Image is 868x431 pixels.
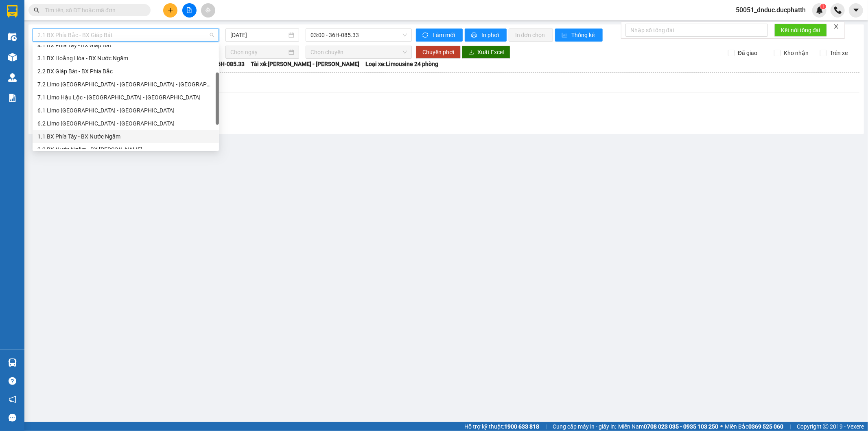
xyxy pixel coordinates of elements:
[553,422,616,431] span: Cung cấp máy in - giấy in:
[199,59,245,68] span: Số xe: 36H-085.33
[504,423,539,430] strong: 1900 633 818
[9,396,16,403] span: notification
[725,422,783,431] span: Miền Bắc
[8,358,17,367] img: warehouse-icon
[789,422,791,431] span: |
[310,46,407,58] span: Chọn chuyến
[37,145,214,154] div: 3.2 BX Nước Ngầm - BX [PERSON_NAME]
[33,78,219,91] div: 7.2 Limo Hà Nội - Bỉm Sơn - Hậu Lộc
[481,31,500,40] span: In phơi
[37,119,214,128] div: 6.2 Limo [GEOGRAPHIC_DATA] - [GEOGRAPHIC_DATA]
[37,80,214,89] div: 7.2 Limo [GEOGRAPHIC_DATA] - [GEOGRAPHIC_DATA] - [GEOGRAPHIC_DATA]
[816,7,823,14] img: icon-new-feature
[849,3,863,18] button: caret-down
[251,59,359,68] span: Tài xế: [PERSON_NAME] - [PERSON_NAME]
[729,5,812,15] span: 50051_dnduc.ducphatth
[186,7,192,13] span: file-add
[37,93,214,102] div: 7.1 Limo Hậu Lộc - [GEOGRAPHIC_DATA] - [GEOGRAPHIC_DATA]
[205,7,211,13] span: aim
[416,46,461,59] button: Chuyển phơi
[37,41,214,50] div: 4.1 BX Phía Tây - BX Giáp Bát
[37,54,214,63] div: 3.1 BX Hoằng Hóa - BX Nước Ngầm
[37,132,214,141] div: 1.1 BX Phía Tây - BX Nước Ngầm
[33,143,219,156] div: 3.2 BX Nước Ngầm - BX Hoằng Hóa
[644,423,718,430] strong: 0708 023 035 - 0935 103 250
[8,73,17,82] img: warehouse-icon
[8,33,17,41] img: warehouse-icon
[33,117,219,130] div: 6.2 Limo Hà Nội - TP Thanh Hóa
[720,425,723,428] span: ⚪️
[462,46,510,59] button: downloadXuất Excel
[774,24,827,37] button: Kết nối tổng đài
[310,29,407,41] span: 03:00 - 36H-085.33
[822,4,824,9] span: 1
[9,414,16,422] span: message
[465,29,507,42] button: printerIn phơi
[37,29,214,41] span: 2.1 BX Phía Bắc - BX Giáp Bát
[572,31,596,40] span: Thống kê
[33,65,219,78] div: 2.2 BX Giáp Bát - BX Phía Bắc
[422,32,429,39] span: sync
[555,29,603,42] button: bar-chartThống kê
[9,377,16,385] span: question-circle
[365,59,438,68] span: Loại xe: Limousine 24 phòng
[230,31,287,40] input: 13/10/2025
[33,91,219,104] div: 7.1 Limo Hậu Lộc - Bỉm Sơn - Hà Nội
[8,94,17,102] img: solution-icon
[182,3,197,18] button: file-add
[33,39,219,52] div: 4.1 BX Phía Tây - BX Giáp Bát
[163,3,177,18] button: plus
[8,53,17,62] img: warehouse-icon
[820,4,826,9] sup: 1
[416,29,463,42] button: syncLàm mới
[833,24,839,29] span: close
[562,32,568,39] span: bar-chart
[33,52,219,65] div: 3.1 BX Hoằng Hóa - BX Nước Ngầm
[834,7,842,14] img: phone-icon
[33,130,219,143] div: 1.1 BX Phía Tây - BX Nước Ngầm
[45,6,141,15] input: Tìm tên, số ĐT hoặc mã đơn
[34,7,39,13] span: search
[230,48,287,57] input: Chọn ngày
[823,424,829,429] span: copyright
[545,422,547,431] span: |
[781,26,820,35] span: Kết nối tổng đài
[625,24,768,37] input: Nhập số tổng đài
[735,48,761,57] span: Đã giao
[618,422,718,431] span: Miền Nam
[748,423,783,430] strong: 0369 525 060
[781,48,812,57] span: Kho nhận
[853,7,860,14] span: caret-down
[37,106,214,115] div: 6.1 Limo [GEOGRAPHIC_DATA] - [GEOGRAPHIC_DATA]
[509,29,553,42] button: In đơn chọn
[464,422,539,431] span: Hỗ trợ kỹ thuật:
[33,104,219,117] div: 6.1 Limo TP Thanh Hóa - Hà Nội
[37,67,214,76] div: 2.2 BX Giáp Bát - BX Phía Bắc
[433,31,456,40] span: Làm mới
[168,7,173,13] span: plus
[7,5,17,18] img: logo-vxr
[201,3,215,18] button: aim
[471,32,478,39] span: printer
[826,48,851,57] span: Trên xe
